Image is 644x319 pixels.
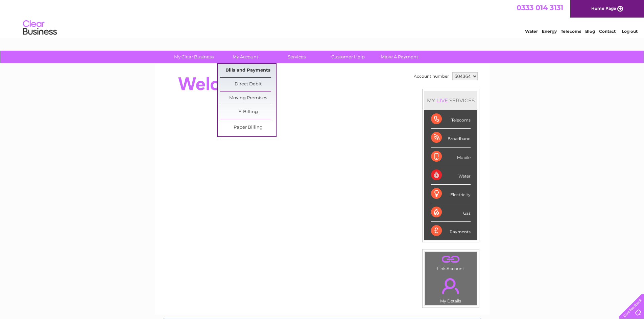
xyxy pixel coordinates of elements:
div: Mobile [431,148,471,166]
a: . [427,274,475,298]
a: My Clear Business [166,51,222,63]
div: Telecoms [431,110,471,129]
div: Broadband [431,129,471,147]
a: Moving Premises [220,91,276,105]
a: Make A Payment [372,51,427,63]
div: LIVE [435,97,449,104]
a: Bills and Payments [220,64,276,77]
a: Water [525,29,538,34]
a: Customer Help [320,51,376,63]
a: Energy [542,29,557,34]
a: . [427,254,475,265]
a: Log out [622,29,638,34]
a: Telecoms [561,29,581,34]
a: Contact [599,29,616,34]
div: Water [431,166,471,185]
a: Services [269,51,325,63]
div: Gas [431,203,471,222]
a: 0333 014 3131 [517,3,563,12]
a: E-Billing [220,105,276,119]
div: MY SERVICES [424,91,477,110]
div: Clear Business is a trading name of Verastar Limited (registered in [GEOGRAPHIC_DATA] No. 3667643... [163,4,482,33]
a: Paper Billing [220,121,276,134]
div: Electricity [431,185,471,203]
a: Blog [585,29,595,34]
td: My Details [425,272,477,305]
a: Direct Debit [220,78,276,91]
td: Link Account [425,251,477,273]
td: Account number [412,71,451,82]
img: logo.png [23,18,57,38]
div: Payments [431,222,471,240]
a: My Account [217,51,273,63]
